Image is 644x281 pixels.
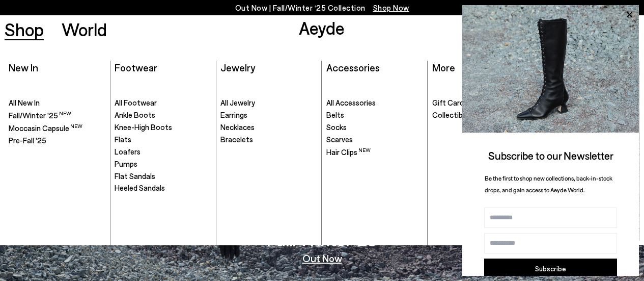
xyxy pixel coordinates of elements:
[115,98,157,107] span: All Footwear
[326,98,423,108] a: All Accessories
[220,110,247,119] span: Earrings
[115,147,141,156] span: Loafers
[9,136,46,145] span: Pre-Fall '25
[326,147,371,157] span: Hair Clips
[9,111,71,120] span: Fall/Winter '25
[235,2,409,14] p: Out Now | Fall/Winter ‘25 Collection
[9,123,105,134] a: Moccasin Capsule
[267,231,377,248] h3: Fall/Winter '25
[115,159,137,168] span: Pumps
[220,122,255,132] span: Necklaces
[326,135,423,145] a: Scarves
[220,135,253,144] span: Bracelets
[115,122,211,133] a: Knee-High Boots
[220,98,255,107] span: All Jewelry
[115,183,165,192] span: Heeled Sandals
[220,110,317,120] a: Earrings
[373,3,409,12] span: Navigate to /collections/new-in
[115,147,211,157] a: Loafers
[115,135,211,145] a: Flats
[115,110,155,119] span: Ankle Boots
[326,61,380,73] a: Accessories
[9,98,40,107] span: All New In
[115,110,211,120] a: Ankle Boots
[326,110,423,120] a: Belts
[326,122,347,132] span: Socks
[220,61,255,73] a: Jewelry
[220,98,317,108] a: All Jewelry
[115,122,172,132] span: Knee-High Boots
[115,159,211,169] a: Pumps
[326,135,353,144] span: Scarves
[62,20,107,38] a: World
[302,253,342,263] a: Out Now
[115,135,131,144] span: Flats
[326,98,376,107] span: All Accessories
[432,61,455,73] a: More
[9,61,38,73] a: New In
[9,98,105,108] a: All New In
[220,135,317,145] a: Bracelets
[115,183,211,193] a: Heeled Sandals
[115,61,157,73] a: Footwear
[326,122,423,133] a: Socks
[115,98,211,108] a: All Footwear
[9,123,82,133] span: Moccasin Capsule
[326,147,423,158] a: Hair Clips
[5,20,44,38] a: Shop
[432,110,472,119] span: Collectibles
[9,110,105,121] a: Fall/Winter '25
[432,98,529,108] a: Gift Cards
[432,98,467,107] span: Gift Cards
[115,171,155,181] span: Flat Sandals
[9,136,105,146] a: Pre-Fall '25
[115,171,211,182] a: Flat Sandals
[485,174,612,193] span: Be the first to shop new collections, back-in-stock drops, and gain access to Aeyde World.
[462,5,639,133] img: 2a6287a1333c9a56320fd6e7b3c4a9a9.jpg
[488,149,613,162] span: Subscribe to our Newsletter
[220,122,317,133] a: Necklaces
[326,110,344,119] span: Belts
[299,17,345,38] a: Aeyde
[432,110,529,120] a: Collectibles
[484,259,617,279] button: Subscribe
